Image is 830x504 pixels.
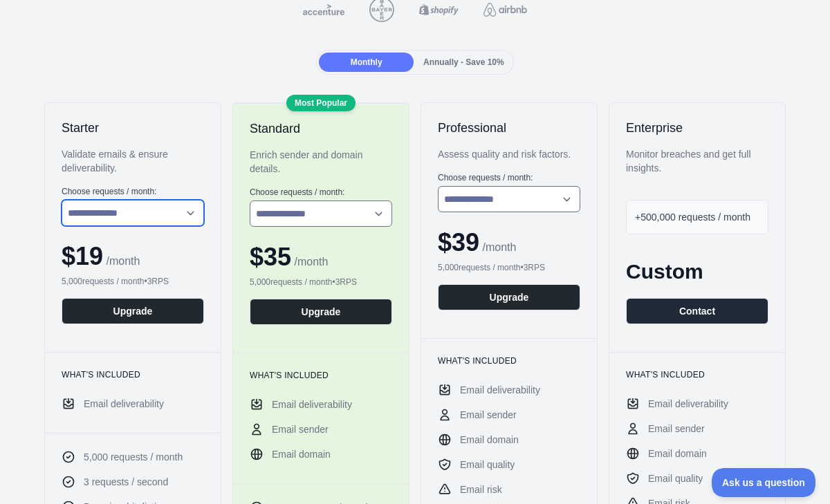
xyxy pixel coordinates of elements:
[626,369,768,380] h3: What's included
[712,468,816,497] iframe: Toggle Customer Support
[460,383,540,397] span: Email deliverability
[62,369,204,380] h3: What's included
[250,370,392,381] h3: What's included
[438,355,580,366] h3: What's included
[272,398,352,411] span: Email deliverability
[648,397,728,411] span: Email deliverability
[84,397,164,411] span: Email deliverability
